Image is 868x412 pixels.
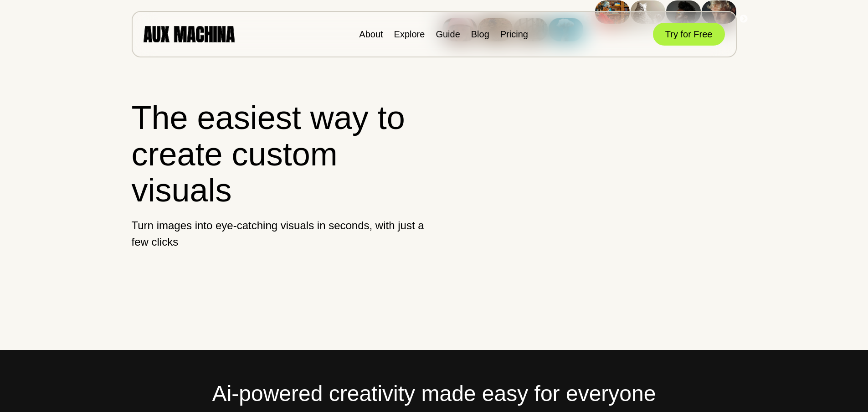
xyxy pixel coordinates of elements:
a: Guide [436,29,460,39]
img: AUX MACHINA [144,26,235,42]
h1: The easiest way to create custom visuals [132,100,426,208]
a: Pricing [500,29,528,39]
button: Try for Free [653,23,725,46]
a: About [359,29,383,39]
h2: Ai-powered creativity made easy for everyone [132,377,737,410]
p: Turn images into eye-catching visuals in seconds, with just a few clicks [132,217,426,250]
a: Explore [394,29,425,39]
a: Blog [471,29,489,39]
